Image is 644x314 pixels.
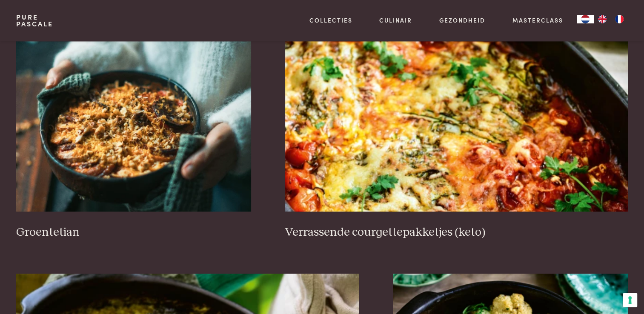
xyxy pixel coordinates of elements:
[594,15,628,23] ul: Language list
[577,15,594,23] a: NL
[379,16,412,25] a: Culinair
[16,41,251,211] img: Groentetian
[285,225,628,240] h3: Verrassende courgettepakketjes (keto)
[439,16,485,25] a: Gezondheid
[16,225,251,240] h3: Groentetian
[594,15,611,23] a: EN
[577,15,628,23] aside: Language selected: Nederlands
[577,15,594,23] div: Language
[623,293,637,307] button: Uw voorkeuren voor toestemming voor trackingtechnologieën
[309,16,352,25] a: Collecties
[512,16,563,25] a: Masterclass
[16,14,53,27] a: PurePascale
[16,41,251,240] a: Groentetian Groentetian
[285,41,628,211] img: Verrassende courgettepakketjes (keto)
[285,41,628,240] a: Verrassende courgettepakketjes (keto) Verrassende courgettepakketjes (keto)
[611,15,628,23] a: FR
